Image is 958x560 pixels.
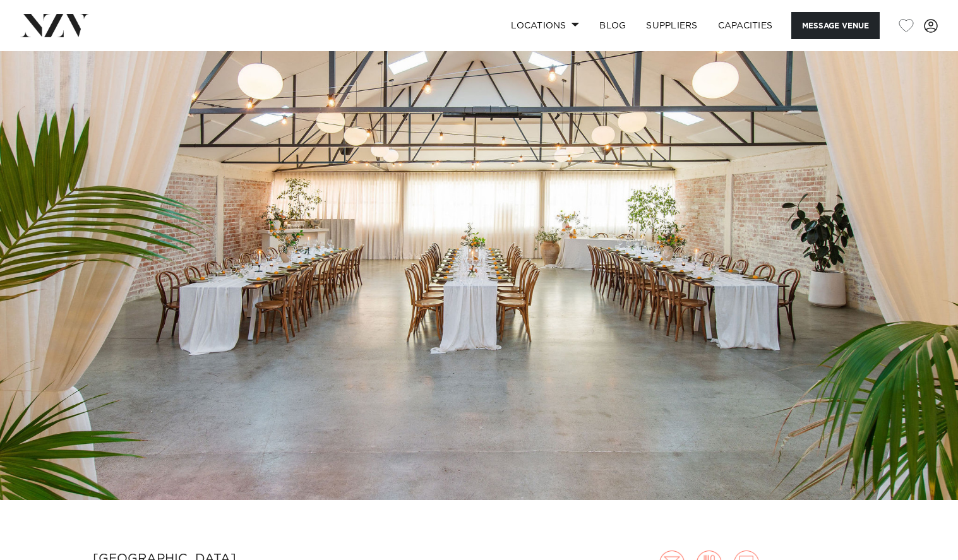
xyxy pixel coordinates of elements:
img: nzv-logo.png [20,14,89,37]
a: Locations [501,12,589,39]
a: Capacities [708,12,783,39]
button: Message Venue [791,12,880,39]
a: SUPPLIERS [636,12,707,39]
a: BLOG [589,12,636,39]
